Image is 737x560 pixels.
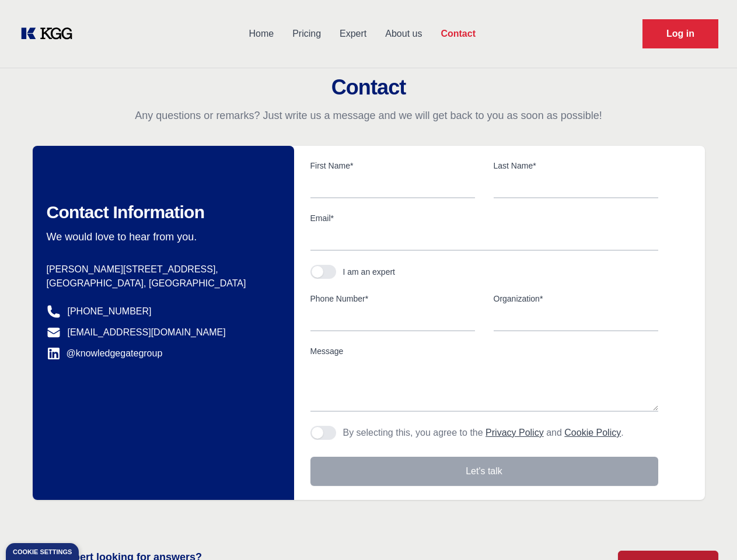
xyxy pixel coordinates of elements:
a: Contact [431,19,485,49]
a: [PHONE_NUMBER] [68,304,152,318]
label: Email* [310,212,658,224]
a: Expert [330,19,376,49]
p: [PERSON_NAME][STREET_ADDRESS], [47,262,275,276]
a: KOL Knowledge Platform: Talk to Key External Experts (KEE) [19,24,82,43]
div: Cookie settings [13,549,72,555]
a: Request Demo [642,19,718,48]
a: Home [239,19,283,49]
h2: Contact Information [47,202,275,223]
label: Phone Number* [310,293,475,304]
button: Let's talk [310,457,658,486]
a: @knowledgegategroup [47,346,163,360]
div: I am an expert [343,266,396,278]
label: First Name* [310,160,475,171]
a: Privacy Policy [485,428,544,437]
label: Organization* [494,293,658,304]
a: Pricing [283,19,330,49]
h2: Contact [14,76,723,99]
a: Cookie Policy [564,428,621,437]
p: [GEOGRAPHIC_DATA], [GEOGRAPHIC_DATA] [47,276,275,290]
label: Last Name* [494,160,658,171]
iframe: Chat Widget [679,504,737,560]
p: We would love to hear from you. [47,230,275,244]
label: Message [310,345,658,357]
p: By selecting this, you agree to the and . [343,426,624,440]
a: [EMAIL_ADDRESS][DOMAIN_NAME] [68,325,226,339]
p: Any questions or remarks? Just write us a message and we will get back to you as soon as possible! [14,108,723,123]
a: About us [376,19,431,49]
